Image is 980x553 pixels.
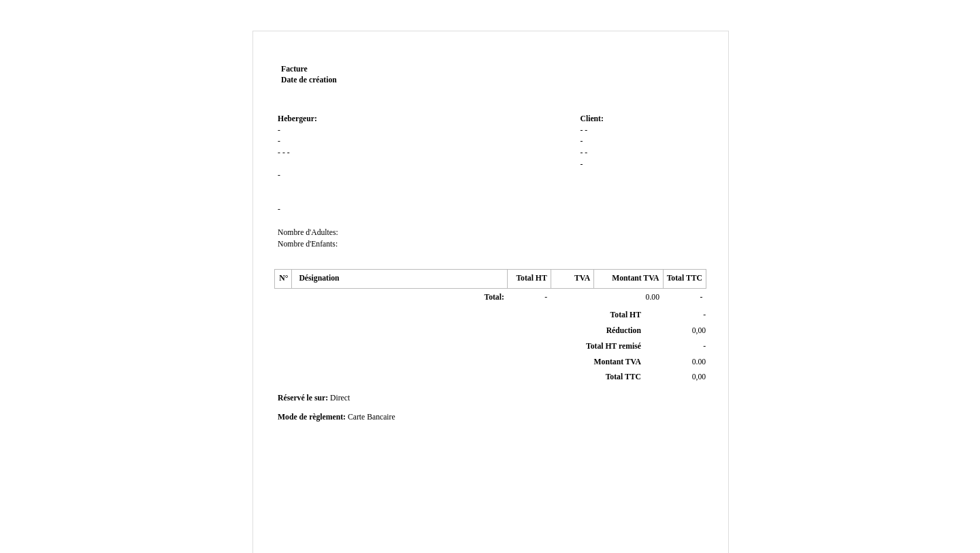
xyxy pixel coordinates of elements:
[278,114,317,123] span: Hebergeur:
[580,137,583,146] span: -
[281,76,337,84] strong: Date de création
[278,205,280,214] span: -
[594,358,641,366] span: Montant TVA
[281,65,308,74] span: Facture
[594,270,663,289] th: Montant TVA
[348,413,395,422] span: Carte Bancaire
[278,413,346,422] span: Mode de règlement:
[586,342,641,351] span: Total HT remisé
[610,311,641,319] span: Total HT
[275,270,292,289] th: N°
[278,171,280,180] span: -
[580,114,603,123] span: Client:
[606,373,641,381] span: Total TTC
[314,394,328,402] span: sur:
[282,148,285,157] span: -
[278,240,338,249] span: Nombre d'Enfants:
[606,326,641,335] span: Réduction
[692,373,706,381] span: 0,00
[580,160,583,169] span: -
[692,358,706,366] span: 0.00
[700,293,703,302] span: -
[330,394,350,402] span: Direct
[278,228,338,237] span: Nombre d'Adultes:
[508,270,551,289] th: Total HT
[585,126,587,135] span: -
[663,270,706,289] th: Total TTC
[484,293,504,302] span: Total:
[292,270,508,289] th: Désignation
[580,126,583,135] span: -
[278,148,280,157] span: -
[646,293,659,302] span: 0.00
[278,126,280,135] span: -
[585,148,587,157] span: -
[278,137,280,146] span: -
[278,394,312,402] span: Réservé le
[544,293,547,302] span: -
[287,148,290,157] span: -
[703,311,706,319] span: -
[692,326,706,335] span: 0,00
[703,342,706,351] span: -
[551,270,593,289] th: TVA
[580,148,583,157] span: -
